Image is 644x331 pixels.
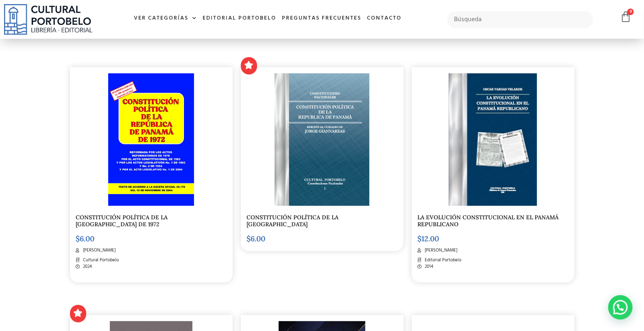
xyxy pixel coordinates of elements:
a: LA EVOLUCIÓN CONSTITUCIONAL EN EL PANAMÁ REPUBLICANO [418,214,559,228]
span: [PERSON_NAME] [81,247,116,254]
span: 2024 [81,263,92,270]
a: Editorial Portobelo [200,10,279,27]
a: 0 [620,11,631,23]
div: Contactar por WhatsApp [608,295,633,320]
a: Ver Categorías [131,10,200,27]
a: CONSTITUCIÓN POLÍTICA DE LA [GEOGRAPHIC_DATA] DE 1972 [76,214,168,228]
span: 2014 [423,263,433,270]
a: CONSTITUCIÓN POLÍTICA DE LA [GEOGRAPHIC_DATA] [247,214,339,228]
bdi: 12.00 [418,234,439,243]
bdi: 6.00 [247,234,266,243]
img: BA230-2.jpg [449,73,537,206]
span: [PERSON_NAME] [423,247,457,254]
img: Captura-de-Pantalla-2022-10-21-a-las-10.07.16-a.-m..png [275,73,369,206]
img: PORTADA constitucion final cuvas_Mesa de trabajo 1 [108,73,194,206]
span: Editorial Portobelo [423,257,461,264]
span: Cultural Portobelo [81,257,119,264]
a: Preguntas frecuentes [279,10,364,27]
bdi: 6.00 [76,234,95,243]
span: $ [418,234,422,243]
span: $ [76,234,80,243]
span: 0 [627,9,634,15]
input: Búsqueda [447,11,593,28]
a: Contacto [364,10,404,27]
span: $ [247,234,251,243]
